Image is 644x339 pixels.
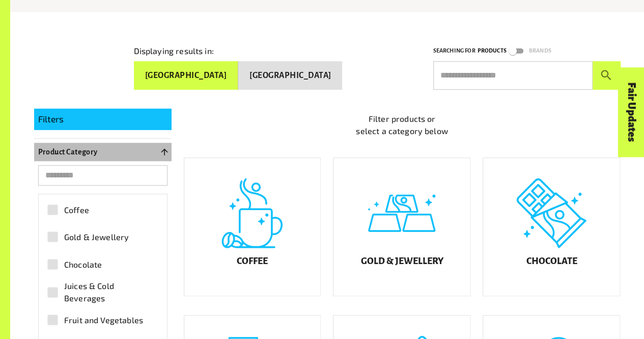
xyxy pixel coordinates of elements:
button: [GEOGRAPHIC_DATA] [134,61,238,90]
span: Gold & Jewellery [64,231,129,243]
p: Filter products or select a category below [184,113,621,137]
h5: Coffee [237,256,268,267]
span: Chocolate [64,258,102,271]
button: Product Category [34,143,172,161]
span: Coffee [64,204,89,216]
p: Brands [529,46,551,56]
p: Filters [38,113,167,126]
span: Juices & Cold Beverages [64,280,153,304]
a: Gold & Jewellery [333,158,470,296]
p: Products [477,46,506,56]
h5: Gold & Jewellery [360,256,443,267]
h5: Chocolate [526,256,577,267]
span: Fruit and Vegetables [64,314,143,326]
p: Displaying results in: [134,45,214,57]
p: Product Category [38,146,98,158]
button: [GEOGRAPHIC_DATA] [238,61,342,90]
a: Chocolate [483,158,620,296]
a: Coffee [184,158,321,296]
p: Searching for [433,46,475,56]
